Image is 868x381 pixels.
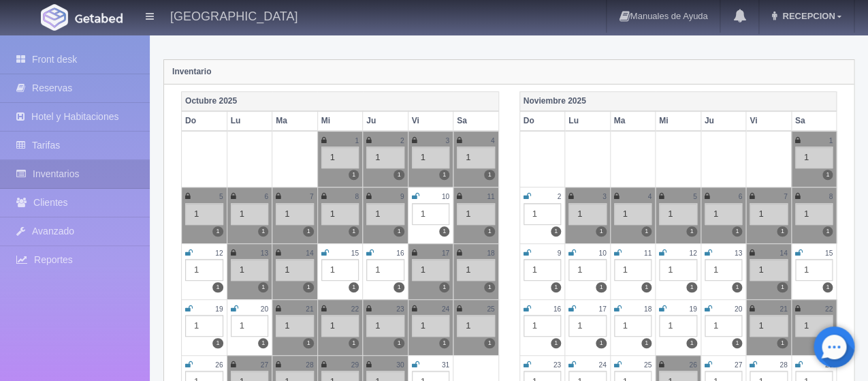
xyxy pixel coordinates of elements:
label: 1 [596,338,606,348]
small: 15 [825,249,833,257]
div: 1 [795,259,833,281]
th: Lu [227,111,272,131]
label: 1 [484,338,494,348]
label: 1 [596,226,606,237]
span: RECEPCION [779,11,835,21]
label: 1 [258,338,268,348]
small: 20 [735,305,742,313]
div: 1 [321,315,359,337]
label: 1 [777,338,787,348]
small: 22 [351,305,359,313]
small: 19 [689,305,696,313]
label: 1 [393,338,404,348]
div: 1 [568,203,607,225]
label: 1 [551,282,561,292]
small: 29 [825,361,833,369]
label: 1 [484,282,494,292]
div: 1 [412,147,450,168]
small: 10 [442,193,449,200]
small: 30 [396,361,404,369]
label: 1 [212,282,223,292]
label: 1 [686,338,696,348]
small: 8 [355,193,359,200]
div: 1 [276,203,314,225]
label: 1 [303,282,313,292]
small: 14 [306,249,313,257]
label: 1 [349,338,359,348]
label: 1 [822,226,833,237]
div: 1 [705,315,743,337]
th: Octubre 2025 [182,91,499,111]
small: 23 [396,305,404,313]
div: 1 [366,315,404,337]
small: 6 [738,193,742,200]
div: 1 [614,203,652,225]
div: 1 [705,259,743,281]
label: 1 [686,282,696,292]
label: 1 [303,226,313,237]
div: 1 [276,259,314,281]
small: 24 [442,305,449,313]
strong: Inventario [172,67,211,76]
small: 8 [829,193,833,200]
small: 10 [598,249,606,257]
div: 1 [366,259,404,281]
small: 27 [735,361,742,369]
th: Mi [656,111,701,131]
small: 27 [261,361,268,369]
label: 1 [439,338,449,348]
label: 1 [484,226,494,237]
label: 1 [439,282,449,292]
div: 1 [276,315,314,337]
div: 1 [795,315,833,337]
div: 1 [321,147,359,168]
th: Do [519,111,565,131]
small: 7 [784,193,788,200]
div: 1 [750,203,788,225]
small: 24 [598,361,606,369]
div: 1 [795,147,833,168]
small: 2 [557,193,561,200]
small: 9 [557,249,561,257]
small: 12 [215,249,223,257]
img: Getabed [75,13,123,23]
div: 1 [614,315,652,337]
label: 1 [641,282,652,292]
div: 1 [795,203,833,225]
img: Getabed [41,4,68,31]
small: 5 [693,193,697,200]
div: 1 [366,147,404,168]
small: 17 [442,249,449,257]
div: 1 [321,259,359,281]
small: 26 [215,361,223,369]
th: Sa [453,111,499,131]
small: 7 [310,193,314,200]
label: 1 [349,282,359,292]
small: 31 [442,361,449,369]
th: Lu [565,111,611,131]
label: 1 [596,282,606,292]
label: 1 [439,170,449,180]
div: 1 [568,315,607,337]
h4: [GEOGRAPHIC_DATA] [170,7,298,24]
div: 1 [412,203,450,225]
th: Do [182,111,227,131]
label: 1 [349,170,359,180]
div: 1 [524,203,562,225]
label: 1 [551,338,561,348]
small: 2 [400,137,404,144]
div: 1 [524,259,562,281]
small: 21 [306,305,313,313]
th: Ma [610,111,656,131]
small: 12 [689,249,696,257]
small: 20 [261,305,268,313]
div: 1 [231,203,269,225]
label: 1 [732,226,742,237]
small: 11 [644,249,652,257]
small: 22 [825,305,833,313]
label: 1 [258,226,268,237]
small: 28 [306,361,313,369]
div: 1 [524,315,562,337]
label: 1 [393,282,404,292]
label: 1 [732,282,742,292]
